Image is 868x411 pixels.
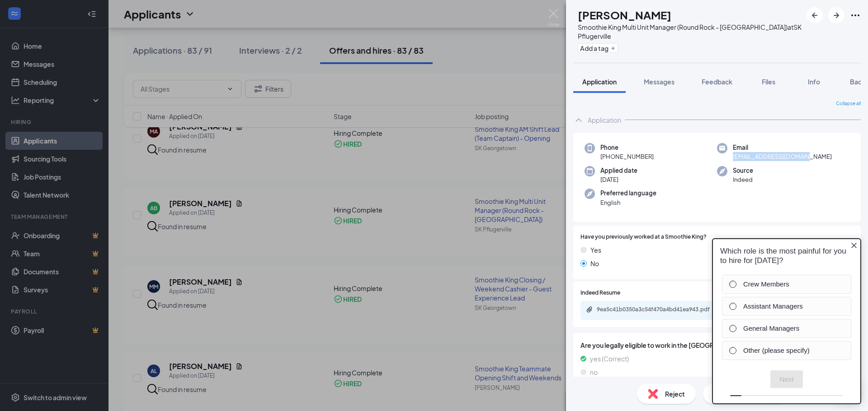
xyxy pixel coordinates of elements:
button: PlusAdd a tag [578,43,618,53]
div: Application [588,115,621,125]
span: Applied date [600,166,637,175]
span: Phone [600,143,654,152]
span: Messages [644,78,675,86]
svg: Ellipses [850,10,861,21]
span: no [590,367,598,377]
span: Are you legally eligible to work in the [GEOGRAPHIC_DATA]? [580,340,854,350]
iframe: Sprig User Feedback Dialog [705,230,868,411]
span: [DATE] [600,175,637,184]
div: 9ea5c41b0350a3c54f470a4bd41ea943.pdf [597,306,723,313]
span: Application [582,78,617,86]
button: ArrowRight [828,7,844,23]
span: Indeed Resume [580,289,620,297]
button: ArrowLeftNew [807,7,823,23]
svg: Plus [610,46,616,51]
span: No [590,259,599,268]
span: Email [733,143,832,152]
span: Preferred language [600,189,656,198]
span: Feedback [702,78,732,86]
svg: ArrowLeftNew [809,10,820,21]
span: yes (Correct) [590,354,629,364]
svg: ArrowRight [831,10,842,21]
a: Paperclip9ea5c41b0350a3c54f470a4bd41ea943.pdf [586,306,732,314]
span: [PHONE_NUMBER] [600,152,654,161]
h1: [PERSON_NAME] [578,7,671,23]
svg: ChevronUp [573,115,584,125]
span: Files [762,78,775,86]
svg: Paperclip [586,306,593,313]
span: Info [808,78,820,86]
span: Source [733,166,753,175]
span: [EMAIL_ADDRESS][DOMAIN_NAME] [733,152,832,161]
span: Indeed [733,175,753,184]
span: English [600,198,656,207]
span: Collapse all [836,100,861,107]
div: Smoothie King Multi Unit Manager (Round Rock - [GEOGRAPHIC_DATA]) at SK Pflugerville [578,23,802,41]
span: Yes [590,245,601,255]
span: Have you previously worked at a Smoothie King? [580,233,707,241]
span: Reject [665,389,685,399]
